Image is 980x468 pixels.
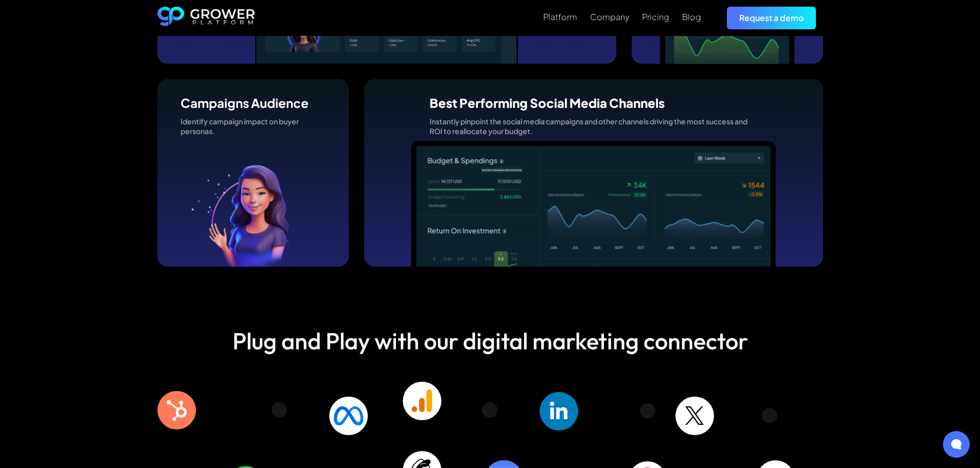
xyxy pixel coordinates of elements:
[181,96,326,110] h4: Campaigns Audience
[682,11,701,23] a: Blog
[403,382,441,420] img: google analytics
[430,96,758,110] h4: Best Performing Social Media Channels
[543,12,577,22] div: Platform
[543,11,577,23] a: Platform
[642,11,669,23] a: Pricing
[590,12,629,22] div: Company
[181,117,326,137] p: Identify campaign impact on buyer personas.
[590,11,629,23] a: Company
[430,117,758,137] p: Instantly pinpoint the social media campaigns and other channels driving the most success and ROI...
[540,392,578,430] img: linkedin management
[642,12,669,22] div: Pricing
[682,12,701,22] div: Blog
[233,327,748,355] h2: Plug and Play with our digital marketing connector
[675,397,714,435] img: twitter advertising
[157,7,255,29] a: home
[727,7,816,29] a: Request a demo
[329,397,368,435] img: facebook campaigns
[157,391,196,429] img: hubspot crm integration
